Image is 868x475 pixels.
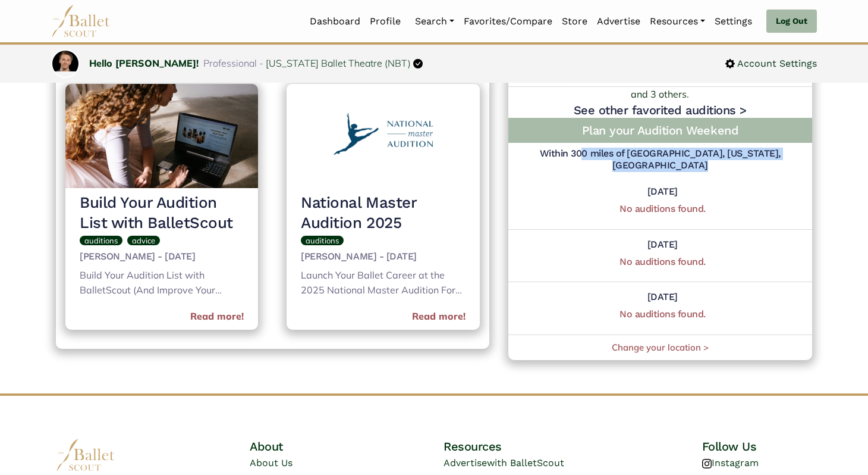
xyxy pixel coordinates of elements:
[543,291,783,304] h5: [DATE]
[487,457,564,468] span: with BalletScout
[190,309,244,324] a: Read more!
[459,9,557,34] a: Favorites/Compare
[543,308,783,321] h5: No auditions found.
[305,9,365,34] a: Dashboard
[52,51,78,71] img: profile picture
[612,342,709,353] a: Change your location >
[725,56,817,71] a: Account Settings
[645,9,710,34] a: Resources
[543,203,783,215] h5: No auditions found.
[80,268,244,301] div: Build Your Audition List with BalletScout (And Improve Your Chances of Finding the Right Dance Jo...
[735,56,817,71] span: Account Settings
[710,9,757,34] a: Settings
[301,251,465,263] h5: [PERSON_NAME] - [DATE]
[543,256,783,268] h5: No auditions found.
[508,148,812,173] h5: Within 300 miles of [GEOGRAPHIC_DATA], [US_STATE], [GEOGRAPHIC_DATA]
[444,457,564,468] a: Advertisewith BalletScout
[543,239,783,251] h5: [DATE]
[508,87,812,118] div: and 3 others.
[702,457,759,468] a: Instagram
[266,57,411,69] a: [US_STATE] Ballet Theatre (NBT)
[259,57,263,69] span: -
[766,10,817,33] a: Log Out
[518,123,803,138] h4: Plan your Audition Weekend
[557,9,592,34] a: Store
[89,57,199,69] a: Hello [PERSON_NAME]!
[410,9,459,34] a: Search
[592,9,645,34] a: Advertise
[574,103,747,117] a: See other favorited auditions >
[250,457,293,468] a: About Us
[84,236,118,245] span: auditions
[203,57,257,69] span: Professional
[80,193,244,233] h3: Build Your Audition List with BalletScout
[412,309,466,324] a: Read more!
[250,439,360,454] h4: About
[301,193,465,233] h3: National Master Audition 2025
[56,439,115,471] img: logo
[306,236,339,245] span: auditions
[80,251,244,263] h5: [PERSON_NAME] - [DATE]
[702,439,812,454] h4: Follow Us
[287,84,479,188] img: header_image.img
[132,236,155,245] span: advice
[702,459,712,468] img: instagram logo
[301,268,465,301] div: Launch Your Ballet Career at the 2025 National Master Audition For ballet dancers looking to take...
[365,9,405,34] a: Profile
[65,84,258,188] img: header_image.img
[543,186,783,198] h5: [DATE]
[444,439,618,454] h4: Resources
